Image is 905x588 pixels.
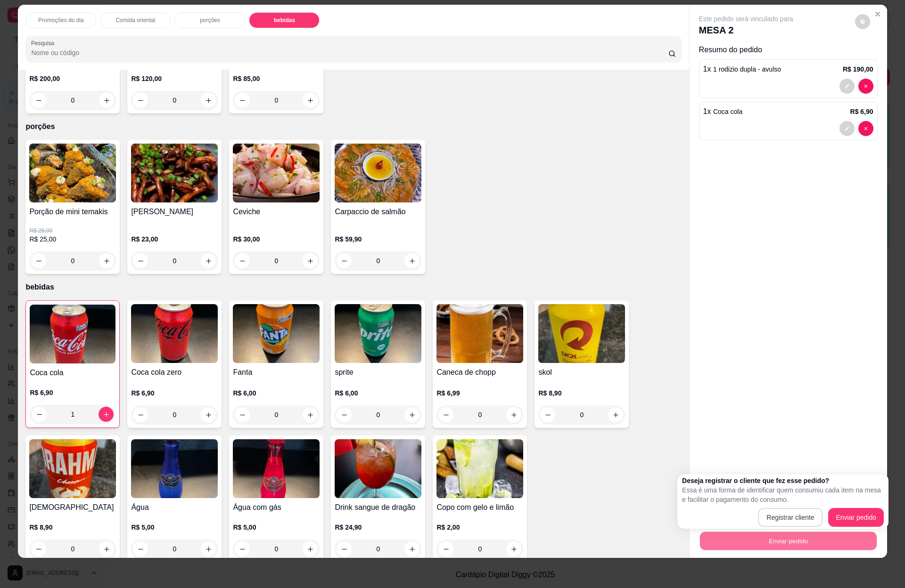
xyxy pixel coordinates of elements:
p: R$ 5,00 [233,523,320,532]
img: product-image [538,304,625,363]
span: Coca cola [713,108,742,115]
p: R$ 120,00 [131,74,218,83]
img: product-image [436,439,523,498]
p: R$ 6,00 [335,388,421,398]
p: R$ 28,00 [29,227,116,234]
p: bebidas [25,282,681,293]
button: decrease-product-quantity [839,121,855,136]
img: product-image [436,304,523,363]
img: product-image [131,144,218,202]
button: decrease-product-quantity [438,407,453,422]
button: increase-product-quantity [303,253,318,268]
input: Pesquisa [31,48,668,57]
h4: Drink sangue de dragão [335,502,421,513]
p: R$ 25,00 [29,234,116,244]
button: increase-product-quantity [303,93,318,108]
p: R$ 6,99 [436,388,523,398]
img: product-image [30,305,115,363]
p: bebidas [274,16,295,24]
img: product-image [29,439,116,498]
h4: [DEMOGRAPHIC_DATA] [29,502,116,513]
button: decrease-product-quantity [133,93,148,108]
button: increase-product-quantity [506,541,521,556]
button: increase-product-quantity [99,541,114,556]
h4: Caneca de chopp [436,367,523,378]
button: decrease-product-quantity [235,93,250,108]
button: increase-product-quantity [303,541,318,556]
button: increase-product-quantity [201,253,216,268]
p: porções [25,121,681,132]
img: product-image [233,439,320,498]
img: product-image [335,304,421,363]
p: R$ 8,90 [29,523,116,532]
p: R$ 6,00 [233,388,320,398]
img: product-image [29,144,116,202]
p: R$ 6,90 [131,388,218,398]
button: increase-product-quantity [201,541,216,556]
p: R$ 2,00 [436,523,523,532]
h4: sprite [335,367,421,378]
button: increase-product-quantity [404,253,420,268]
img: product-image [233,144,320,202]
p: R$ 85,00 [233,74,320,83]
p: Resumo do pedido [699,44,878,56]
button: increase-product-quantity [404,407,420,422]
p: 1 x [703,64,781,75]
h4: Fanta [233,367,320,378]
button: Registrar cliente [758,508,823,527]
button: Close [870,7,885,22]
p: Essa é uma forma de identificar quem consumiu cada item na mesa e facilitar o pagamento do consumo. [682,485,884,504]
button: decrease-product-quantity [438,541,453,556]
h4: Copo com gelo e limão [436,502,523,513]
button: decrease-product-quantity [337,541,352,556]
button: increase-product-quantity [99,253,114,268]
button: decrease-product-quantity [858,121,873,136]
h4: Ceviche [233,206,320,217]
button: decrease-product-quantity [31,541,46,556]
button: decrease-product-quantity [235,407,250,422]
button: decrease-product-quantity [31,93,46,108]
button: decrease-product-quantity [540,407,555,422]
button: Enviar pedido [699,532,876,550]
p: R$ 190,00 [843,64,873,74]
p: Promoções do dia [38,16,84,24]
p: Comida oriental [115,16,155,24]
img: product-image [131,304,218,363]
button: decrease-product-quantity [32,407,47,422]
button: increase-product-quantity [99,407,114,422]
p: R$ 59,90 [335,234,421,244]
p: R$ 6,90 [30,388,115,397]
button: increase-product-quantity [404,541,420,556]
p: 1 x [703,106,743,117]
button: decrease-product-quantity [235,541,250,556]
button: increase-product-quantity [201,407,216,422]
button: decrease-product-quantity [855,14,870,29]
p: R$ 6,90 [850,107,873,116]
button: decrease-product-quantity [337,407,352,422]
button: decrease-product-quantity [235,253,250,268]
p: Este pedido será vinculado para [699,14,793,24]
button: decrease-product-quantity [133,541,148,556]
button: decrease-product-quantity [31,253,46,268]
h4: Porção de mini temakis [29,206,116,217]
p: R$ 30,00 [233,234,320,244]
button: increase-product-quantity [608,407,623,422]
h4: Coca cola [30,367,115,379]
h4: [PERSON_NAME] [131,206,218,217]
button: decrease-product-quantity [858,79,873,94]
img: product-image [335,144,421,202]
p: R$ 8,90 [538,388,625,398]
h4: Carpaccio de salmão [335,206,421,217]
h4: Água com gás [233,502,320,513]
span: 1 rodizio dupla - avulso [713,65,781,73]
p: R$ 23,00 [131,234,218,244]
h4: Água [131,502,218,513]
img: product-image [233,304,320,363]
button: decrease-product-quantity [337,253,352,268]
p: R$ 5,00 [131,523,218,532]
button: increase-product-quantity [99,93,114,108]
button: increase-product-quantity [303,407,318,422]
p: MESA 2 [699,24,793,37]
button: Enviar pedido [828,508,884,527]
label: Pesquisa [31,39,58,47]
